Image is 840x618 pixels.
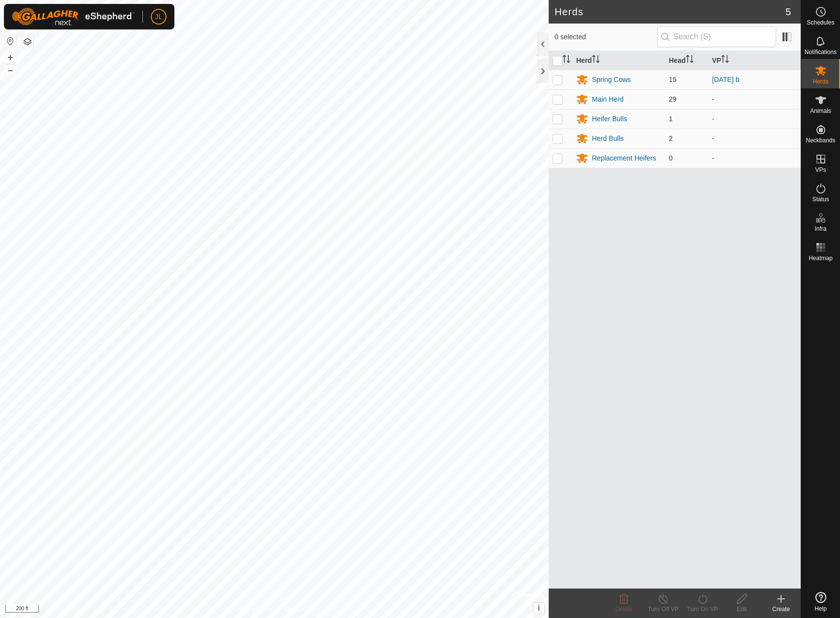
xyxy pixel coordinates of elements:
span: JL [155,12,163,22]
img: Gallagher Logo [12,8,135,26]
span: i [538,604,540,612]
th: VP [708,51,801,70]
span: Status [812,196,829,202]
span: Animals [810,108,831,114]
p-sorticon: Activate to sort [562,56,570,64]
span: VPs [815,167,826,173]
th: Head [665,51,708,70]
span: 29 [669,95,677,103]
span: Schedules [807,20,834,26]
span: Neckbands [806,137,835,143]
span: Heatmap [809,255,833,261]
span: 0 selected [555,32,657,42]
a: Help [801,588,840,616]
span: 0 [669,154,673,162]
p-sorticon: Activate to sort [686,56,694,64]
div: Main Herd [592,94,624,105]
div: Edit [722,605,761,614]
span: Infra [814,226,826,232]
th: Herd [572,51,665,70]
div: Spring Cows [592,75,631,85]
input: Search (S) [657,27,776,47]
td: - [708,148,801,168]
td: - [708,89,801,109]
a: [DATE] b [712,76,740,83]
span: 5 [785,4,791,19]
span: Herds [812,79,828,84]
button: + [4,52,16,63]
button: Reset Map [4,35,16,47]
td: - [708,129,801,148]
button: – [4,64,16,76]
div: Heifer Bulls [592,114,627,124]
button: i [533,603,544,614]
span: Delete [616,606,633,613]
a: Privacy Policy [235,605,272,614]
div: Create [761,605,801,614]
div: Turn On VP [683,605,722,614]
button: Map Layers [22,36,33,48]
td: - [708,109,801,129]
div: Herd Bulls [592,134,624,144]
span: Help [814,606,827,612]
h2: Herds [555,6,785,18]
a: Contact Us [284,605,313,614]
p-sorticon: Activate to sort [721,56,729,64]
span: Notifications [805,49,837,55]
span: 1 [669,115,673,123]
div: Turn Off VP [644,605,683,614]
div: Replacement Heifers [592,153,656,163]
span: 15 [669,76,677,83]
p-sorticon: Activate to sort [592,56,600,64]
span: 2 [669,134,673,142]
